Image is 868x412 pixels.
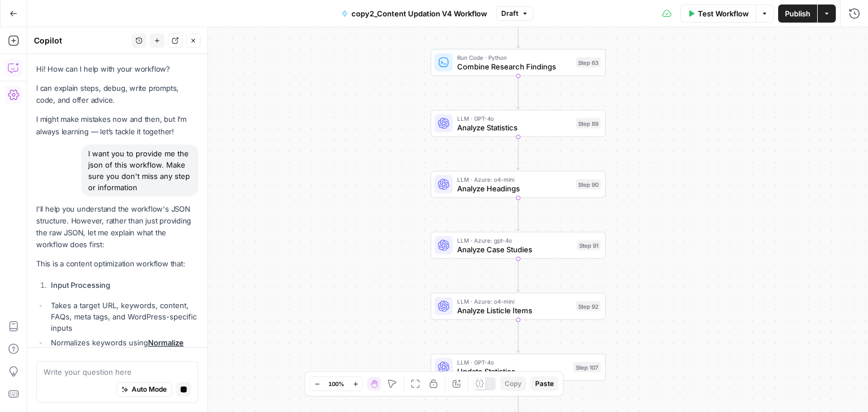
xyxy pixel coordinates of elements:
span: Test Workflow [698,8,749,19]
div: Step 92 [576,301,601,312]
button: Draft [496,6,533,21]
div: Copilot [34,35,128,46]
span: Update Statistics [457,366,569,377]
span: Draft [501,8,518,19]
span: Publish [785,8,810,19]
strong: Input Processing [51,280,110,290]
div: Step 90 [576,179,601,190]
p: Hi! How can I help with your workflow? [36,63,198,75]
span: LLM · Azure: gpt-4o [457,236,572,245]
div: LLM · Azure: o4-miniAnalyze Listicle ItemsStep 92 [431,293,606,320]
li: Normalizes keywords using [48,337,198,360]
span: LLM · GPT-4o [457,114,571,123]
button: copy2_Content Updation V4 Workflow [335,5,494,23]
div: LLM · GPT-4oAnalyze StatisticsStep 89 [431,110,606,137]
p: I might make mistakes now and then, but I’m always learning — let’s tackle it together! [36,113,198,137]
span: Analyze Case Studies [457,244,572,255]
span: 100% [328,379,344,388]
div: Run Code · PythonCombine Research FindingsStep 63 [431,49,606,76]
span: copy2_Content Updation V4 Workflow [351,8,487,19]
p: I can explain steps, debug, write prompts, code, and offer advice. [36,82,198,106]
button: Copy [500,376,526,391]
div: Step 91 [577,240,601,251]
span: Auto Mode [132,384,167,395]
g: Edge from step_63 to step_89 [517,76,520,108]
div: LLM · Azure: o4-miniAnalyze HeadingsStep 90 [431,171,606,198]
span: Analyze Headings [457,183,571,194]
button: Test Workflow [680,5,756,23]
span: LLM · Azure: o4-mini [457,175,571,184]
p: This is a content optimization workflow that: [36,258,198,270]
span: Analyze Statistics [457,122,571,133]
span: Analyze Listicle Items [457,305,571,316]
div: LLM · Azure: gpt-4oAnalyze Case StudiesStep 91 [431,232,606,259]
div: I want you to provide me the json of this workflow. Make sure you don't miss any step or information [81,144,198,196]
span: LLM · GPT-4o [457,358,569,367]
div: Step 89 [576,119,601,129]
g: Edge from step_91 to step_92 [517,258,520,291]
span: Run Code · Python [457,53,571,62]
span: Paste [535,379,554,389]
div: LLM · GPT-4oUpdate StatisticsStep 107 [431,354,606,381]
button: Auto Mode [116,382,172,397]
button: Paste [531,376,558,391]
li: Takes a target URL, keywords, content, FAQs, meta tags, and WordPress-specific inputs [48,300,198,334]
g: Edge from step_92 to step_107 [517,319,520,352]
p: I'll help you understand the workflow's JSON structure. However, rather than just providing the r... [36,203,198,251]
g: Edge from step_89 to step_90 [517,137,520,169]
span: Copy [505,379,522,389]
button: Publish [778,5,817,23]
span: Combine Research Findings [457,61,571,72]
g: Edge from step_90 to step_91 [517,198,520,230]
div: Step 63 [576,58,601,68]
div: Step 107 [574,362,601,372]
span: LLM · Azure: o4-mini [457,297,571,306]
g: Edge from step_123 to step_63 [517,15,520,47]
